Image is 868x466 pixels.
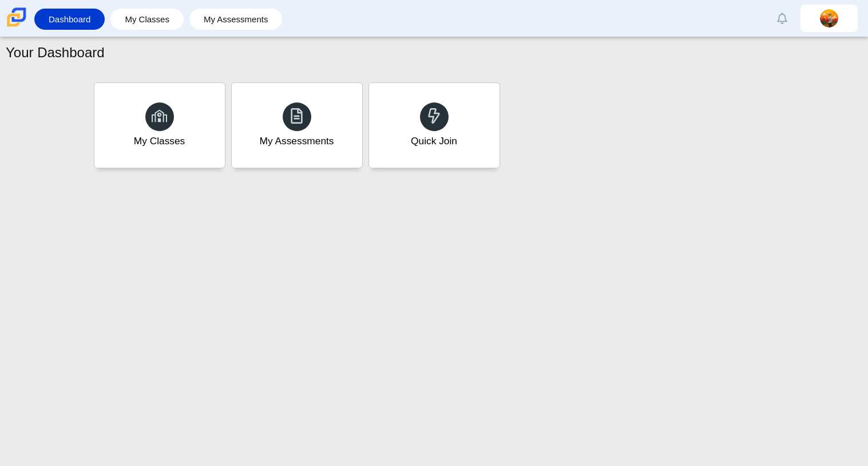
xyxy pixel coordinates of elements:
a: Alerts [770,6,795,31]
h1: Your Dashboard [6,43,105,62]
a: My Classes [94,82,225,168]
div: My Assessments [260,134,334,148]
img: sofia.salgado.nkyDUZ [820,9,838,27]
img: Carmen School of Science & Technology [5,5,29,29]
a: My Classes [116,9,178,30]
a: My Assessments [195,9,277,30]
div: My Classes [134,134,185,148]
div: Quick Join [411,134,457,148]
a: Dashboard [40,9,99,30]
a: Quick Join [368,82,500,168]
a: Carmen School of Science & Technology [5,21,29,31]
a: sofia.salgado.nkyDUZ [800,5,858,32]
a: My Assessments [231,82,363,168]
